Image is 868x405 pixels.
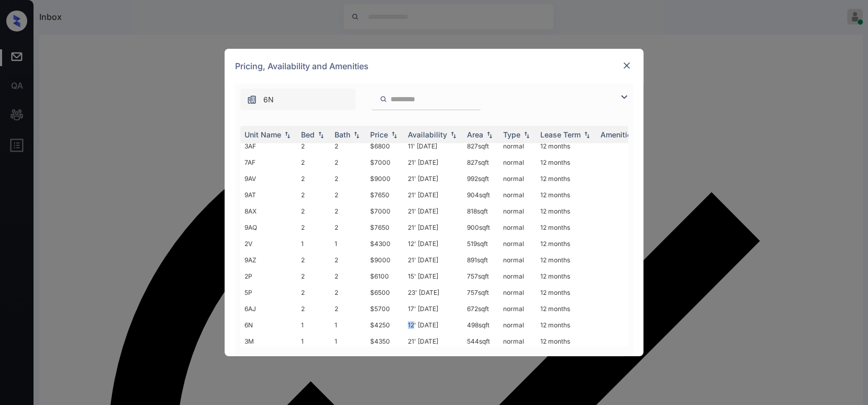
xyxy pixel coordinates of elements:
[330,236,366,252] td: 1
[404,236,463,252] td: 12' [DATE]
[463,252,499,268] td: 891 sqft
[499,219,536,236] td: normal
[351,131,362,138] img: sorting
[499,170,536,187] td: normal
[330,203,366,219] td: 2
[247,94,257,105] img: icon-zuma
[263,94,274,105] span: 6N
[408,130,447,139] div: Availability
[282,131,293,138] img: sorting
[380,94,387,104] img: icon-zuma
[370,130,388,139] div: Price
[536,236,596,252] td: 12 months
[330,219,366,236] td: 2
[621,60,632,71] img: close
[618,91,630,103] img: icon-zuma
[404,203,463,219] td: 21' [DATE]
[240,154,297,170] td: 7AF
[330,154,366,170] td: 2
[297,170,330,187] td: 2
[240,170,297,187] td: 9AV
[404,252,463,268] td: 21' [DATE]
[499,284,536,301] td: normal
[240,252,297,268] td: 9AZ
[330,333,366,349] td: 1
[499,252,536,268] td: normal
[240,333,297,349] td: 3M
[536,284,596,301] td: 12 months
[330,317,366,333] td: 1
[536,154,596,170] td: 12 months
[297,154,330,170] td: 2
[297,284,330,301] td: 2
[536,203,596,219] td: 12 months
[600,130,636,139] div: Amenities
[366,252,404,268] td: $9000
[316,131,326,138] img: sorting
[404,154,463,170] td: 21' [DATE]
[463,301,499,317] td: 672 sqft
[536,187,596,203] td: 12 months
[448,131,459,138] img: sorting
[404,268,463,284] td: 15' [DATE]
[330,187,366,203] td: 2
[463,317,499,333] td: 498 sqft
[297,236,330,252] td: 1
[536,219,596,236] td: 12 months
[330,138,366,154] td: 2
[484,131,495,138] img: sorting
[499,236,536,252] td: normal
[366,333,404,349] td: $4350
[499,203,536,219] td: normal
[366,138,404,154] td: $6800
[536,333,596,349] td: 12 months
[366,187,404,203] td: $7650
[536,268,596,284] td: 12 months
[404,170,463,187] td: 21' [DATE]
[499,154,536,170] td: normal
[463,284,499,301] td: 757 sqft
[330,252,366,268] td: 2
[244,130,281,139] div: Unit Name
[297,203,330,219] td: 2
[404,138,463,154] td: 11' [DATE]
[404,219,463,236] td: 21' [DATE]
[536,317,596,333] td: 12 months
[499,187,536,203] td: normal
[240,203,297,219] td: 8AX
[240,236,297,252] td: 2V
[297,268,330,284] td: 2
[404,187,463,203] td: 21' [DATE]
[499,138,536,154] td: normal
[297,138,330,154] td: 2
[463,236,499,252] td: 519 sqft
[467,130,483,139] div: Area
[297,252,330,268] td: 2
[240,268,297,284] td: 2P
[404,284,463,301] td: 23' [DATE]
[366,203,404,219] td: $7000
[240,284,297,301] td: 5P
[297,317,330,333] td: 1
[240,301,297,317] td: 6AJ
[297,219,330,236] td: 2
[366,154,404,170] td: $7000
[463,333,499,349] td: 544 sqft
[404,317,463,333] td: 12' [DATE]
[240,138,297,154] td: 3AF
[366,317,404,333] td: $4250
[330,284,366,301] td: 2
[297,333,330,349] td: 1
[366,219,404,236] td: $7650
[297,301,330,317] td: 2
[463,268,499,284] td: 757 sqft
[240,187,297,203] td: 9AT
[366,301,404,317] td: $5700
[499,317,536,333] td: normal
[240,219,297,236] td: 9AQ
[330,268,366,284] td: 2
[536,252,596,268] td: 12 months
[240,317,297,333] td: 6N
[582,131,592,138] img: sorting
[463,170,499,187] td: 992 sqft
